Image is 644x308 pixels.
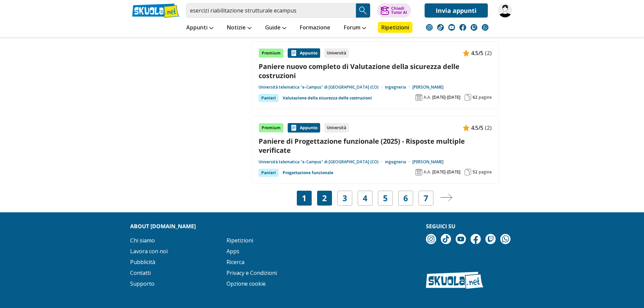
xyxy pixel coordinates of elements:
[283,94,372,102] a: Valutazione della sicurezza delle costruzioni
[226,247,239,255] a: Apps
[226,237,253,244] a: Ripetizioni
[324,48,349,58] div: Università
[186,3,356,18] input: Cerca appunti, riassunti o versioni
[415,169,422,175] img: Anno accademico
[130,247,168,255] a: Lavora con noi
[412,159,444,165] a: [PERSON_NAME]
[356,3,370,18] button: Search Button
[440,193,452,203] a: Pagina successiva
[363,193,367,203] a: 4
[130,237,155,244] a: Chi siamo
[426,272,483,289] img: Skuola.net
[500,234,510,244] img: WhatsApp
[259,94,279,102] div: Panieri
[259,137,492,155] a: Paniere di Progettazione funzionale (2025) - Risposte multiple verificate
[498,3,512,18] img: cataldom2025
[130,280,154,287] a: Supporto
[259,169,279,177] div: Panieri
[225,22,253,34] a: Notizie
[259,62,492,80] a: Paniere nuovo completo di Valutazione della sicurezza delle costruzioni
[479,95,492,100] span: pagine
[473,169,477,175] span: 52
[485,123,492,132] span: (2)
[252,191,499,206] nav: Navigazione pagine
[425,3,488,18] a: Invia appunti
[471,234,481,244] img: facebook
[226,269,277,277] a: Privacy e Condizioni
[463,124,470,131] img: Appunti contenuto
[322,193,327,203] a: 2
[473,95,477,100] span: 62
[130,258,155,266] a: Pubblicità
[302,193,307,203] span: 1
[471,123,483,132] span: 4.5/5
[342,22,368,34] a: Forum
[290,124,297,131] img: Appunti contenuto
[463,50,470,56] img: Appunti contenuto
[378,22,412,33] a: Ripetizioni
[426,24,433,31] img: instagram
[464,169,471,175] img: Pagine
[259,159,385,165] a: Università telematica "e-Campus" di [GEOGRAPHIC_DATA] (CO)
[259,48,284,58] div: Premium
[485,49,492,57] span: (2)
[479,169,492,175] span: pagine
[424,169,431,175] span: A.A.
[459,24,466,31] img: facebook
[288,123,320,133] div: Appunto
[185,22,215,34] a: Appunti
[412,85,444,90] a: [PERSON_NAME]
[385,85,412,90] a: ingegneria
[440,194,452,201] img: Pagina successiva
[324,123,349,133] div: Università
[441,234,451,244] img: tiktok
[130,222,196,230] strong: About [DOMAIN_NAME]
[471,49,483,57] span: 4.5/5
[464,94,471,101] img: Pagine
[259,123,284,133] div: Premium
[426,222,455,230] strong: Seguici su
[415,94,422,101] img: Anno accademico
[403,193,408,203] a: 6
[283,169,333,177] a: Progettazione funzionale
[424,193,428,203] a: 7
[424,95,431,100] span: A.A.
[448,24,455,31] img: youtube
[298,22,332,34] a: Formazione
[482,24,488,31] img: WhatsApp
[385,159,412,165] a: ingegneria
[391,6,407,15] div: Chiedi Tutor AI
[290,50,297,56] img: Appunti contenuto
[226,258,244,266] a: Ricerca
[342,193,347,203] a: 3
[259,85,385,90] a: Università telematica "e-Campus" di [GEOGRAPHIC_DATA] (CO)
[383,193,388,203] a: 5
[426,234,436,244] img: instagram
[288,48,320,58] div: Appunto
[432,169,460,175] span: [DATE]-[DATE]
[130,269,151,277] a: Contatti
[471,24,477,31] img: twitch
[437,24,444,31] img: tiktok
[432,95,460,100] span: [DATE]-[DATE]
[226,280,266,287] a: Opzione cookie
[456,234,466,244] img: youtube
[377,3,411,18] button: ChiediTutor AI
[358,5,368,16] img: Cerca appunti, riassunti o versioni
[263,22,288,34] a: Guide
[485,234,496,244] img: twitch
